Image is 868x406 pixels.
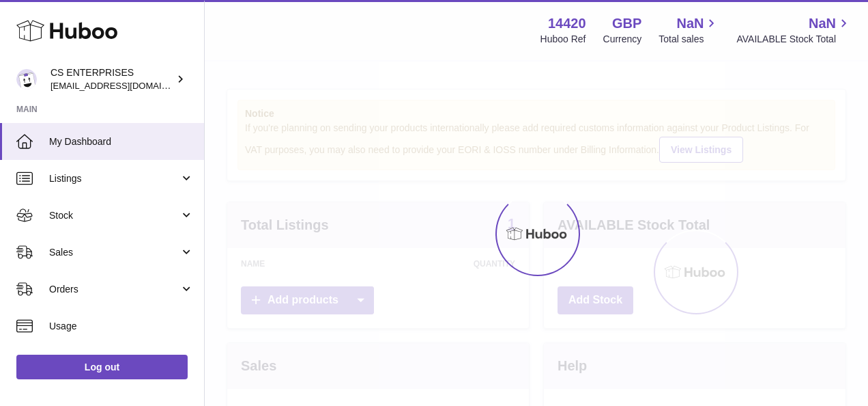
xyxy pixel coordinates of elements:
a: NaN Total sales [659,14,719,46]
img: internalAdmin-14420@internal.huboo.com [16,69,37,90]
div: Currency [603,33,642,46]
div: Huboo Ref [540,33,586,46]
div: CS ENTERPRISES [50,66,173,92]
span: AVAILABLE Stock Total [736,33,852,46]
span: Sales [49,246,179,259]
span: NaN [809,14,836,33]
span: Stock [49,209,179,222]
span: My Dashboard [49,135,194,148]
span: NaN [676,14,704,33]
strong: 14420 [548,14,586,33]
span: Orders [49,283,179,296]
span: Listings [49,172,179,185]
a: Log out [16,355,188,379]
span: Usage [49,320,194,333]
a: NaN AVAILABLE Stock Total [736,14,852,46]
strong: GBP [612,14,641,33]
span: [EMAIL_ADDRESS][DOMAIN_NAME] [50,80,201,91]
span: Total sales [659,33,719,46]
